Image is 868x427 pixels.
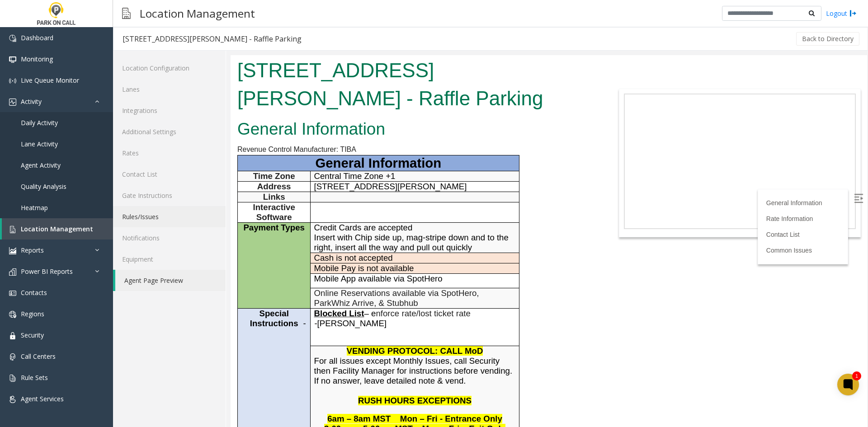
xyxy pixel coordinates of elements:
[23,147,65,167] span: Interactive Software
[21,140,58,148] span: Lane Activity
[7,90,126,98] span: Revenue Control Manufacturer: TIBA
[84,253,134,263] span: Blocked List
[113,249,226,270] a: Equipment
[21,246,44,254] span: Reports
[19,253,68,273] span: Special Instructions
[623,139,632,148] img: Open/Close Sidebar Menu
[123,33,302,45] div: [STREET_ADDRESS][PERSON_NAME] - Raffle Parking
[122,2,131,24] img: pageIcon
[826,9,857,18] a: Logout
[21,394,64,403] span: Agent Services
[21,203,48,212] span: Heatmap
[2,218,113,239] a: Location Management
[21,373,48,382] span: Rule Sets
[21,288,47,297] span: Contacts
[21,118,58,127] span: Daily Activity
[9,268,16,276] img: 'icon'
[133,253,145,263] span: – e
[84,116,165,126] span: Central Time Zone +1
[9,311,16,318] img: 'icon'
[9,290,16,297] img: 'icon'
[21,267,73,276] span: Power BI Reports
[85,100,211,115] span: General Information
[852,371,861,380] div: 1
[21,33,53,42] span: Dashboard
[21,352,56,361] span: Call Centers
[33,137,55,146] span: Links
[536,160,583,167] a: Rate Information
[9,99,16,106] img: 'icon'
[9,396,16,403] img: 'icon'
[84,168,182,177] span: Credit Cards are accepted
[536,144,592,151] a: General Information
[21,161,61,169] span: Agent Activity
[21,97,42,106] span: Activity
[536,176,569,183] a: Contact List
[135,2,259,24] h3: Location Management
[27,127,61,136] span: Address
[9,332,16,339] img: 'icon'
[84,233,249,253] span: Online Reservations available via SpotHero, ParkWhiz Arrive, & Stubhub
[9,375,16,382] img: 'icon'
[84,208,184,218] span: Mobile Pay is not available
[113,227,226,249] a: Notifications
[21,225,93,233] span: Location Management
[7,1,364,57] h1: [STREET_ADDRESS][PERSON_NAME] - Raffle Parking
[21,310,44,318] span: Regions
[21,331,44,339] span: Security
[84,178,278,197] span: Insert with Chip side up, mag-stripe down and to the right, insert all the way and pull out quickly
[84,301,282,330] span: For all issues except Monthly Issues, call Security then Facility Manager for instructions before...
[113,57,226,79] a: Location Configuration
[113,100,226,121] a: Integrations
[13,168,74,177] span: Payment Types
[9,247,16,254] img: 'icon'
[113,185,226,206] a: Gate Instructions
[9,77,16,84] img: 'icon'
[113,121,226,142] a: Additional Settings
[536,192,581,199] a: Common Issues
[113,206,226,227] a: Rules/Issues
[7,62,364,86] h2: General Information
[127,341,241,350] span: RUSH HOURS EXCEPTIONS
[113,142,226,164] a: Rates
[9,226,16,233] img: 'icon'
[9,35,16,42] img: 'icon'
[73,263,75,273] span: -
[23,116,65,126] span: Time Zone
[115,270,226,291] a: Agent Page Preview
[84,198,162,207] span: Cash is not accepted
[796,32,859,46] button: Back to Directory
[94,359,275,378] span: 6am – 8am MST Mon – Fri - Entrance Only 3:00pm – 5:00pm MST Mon – Fri – Exit Only
[21,182,66,191] span: Quality Analysis
[9,56,16,63] img: 'icon'
[21,55,53,63] span: Monitoring
[113,164,226,185] a: Contact List
[84,127,236,136] span: [STREET_ADDRESS][PERSON_NAME]
[849,9,857,18] img: logout
[116,291,253,300] span: VENDING PROTOCOL: CALL MoD
[84,219,212,228] span: Mobile App available via SpotHero
[21,76,79,84] span: Live Queue Monitor
[84,263,156,273] span: -[PERSON_NAME]
[113,79,226,100] a: Lanes
[9,353,16,361] img: 'icon'
[145,253,240,263] span: nforce rate/lost ticket rate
